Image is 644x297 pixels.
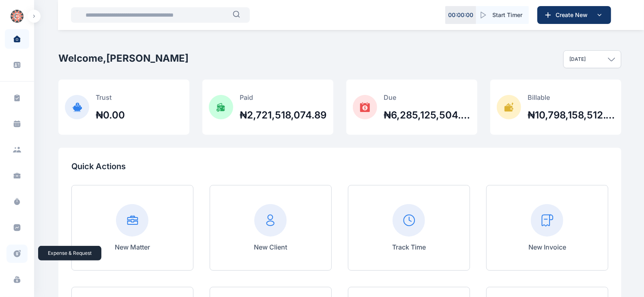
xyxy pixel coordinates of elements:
span: Create New [552,11,595,19]
p: Track Time [392,242,426,252]
h2: Welcome, [PERSON_NAME] [58,52,189,65]
h2: ₦2,721,518,074.89 [240,109,326,122]
button: Start Timer [476,6,529,24]
p: 00 : 00 : 00 [448,11,473,19]
p: Trust [96,93,125,102]
p: New Matter [115,242,150,252]
h2: ₦0.00 [96,109,125,122]
p: Paid [240,93,326,102]
p: Due [384,93,471,102]
p: Quick Actions [71,161,608,172]
p: New Client [254,242,287,252]
p: New Invoice [528,242,566,252]
h2: ₦10,798,158,512.19 [528,109,615,122]
p: [DATE] [569,56,586,62]
span: Start Timer [492,11,522,19]
h2: ₦6,285,125,504.35 [384,109,471,122]
p: Billable [528,93,615,102]
button: Create New [537,6,611,24]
